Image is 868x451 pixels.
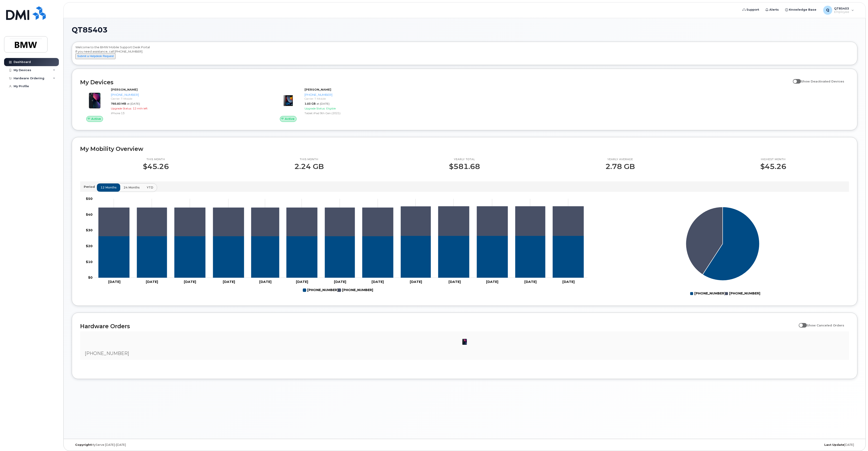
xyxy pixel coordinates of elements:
g: Series [686,207,760,280]
strong: Last Update [824,443,844,446]
p: Yearly average [605,158,635,161]
img: image20231002-3703462-1taoqtb.jpeg [277,90,299,111]
tspan: $0 [88,275,93,280]
div: Welcome to the BMW Mobile Support Desk Portal If you need assistance, call [PHONE_NUMBER]. [75,45,854,63]
tspan: [DATE] [108,280,120,284]
h2: Hardware Orders [80,323,796,330]
iframe: Messenger Launcher [848,431,865,448]
tspan: [DATE] [372,280,384,284]
span: Active [285,117,295,121]
span: at [DATE] [317,102,329,105]
g: 864-525-5258 [303,286,338,294]
g: Chart [686,207,760,297]
span: Eligible [326,107,336,110]
p: 2.78 GB [605,162,635,171]
span: Show Canceled Orders [807,323,844,327]
p: $45.26 [143,162,169,171]
h2: My Mobility Overview [80,145,849,152]
tspan: [DATE] [259,280,271,284]
div: Carrier: T-Mobile [305,97,460,101]
span: 785.83 MB [111,102,126,105]
span: 1.03 GB [305,102,316,105]
input: Show Canceled Orders [799,321,802,325]
span: at [DATE] [127,102,140,105]
p: Yearly total [449,158,480,161]
g: Legend [303,286,373,294]
tspan: $50 [86,197,93,201]
span: [PHONE_NUMBER] [85,351,129,356]
input: Show Deactivated Devices [793,77,796,81]
tspan: [DATE] [184,280,196,284]
img: image20231002-3703462-1ig824h.jpeg [84,90,106,111]
p: Period [84,185,97,189]
tspan: $10 [86,260,93,264]
g: 864-569-2060 [338,286,373,294]
div: iPhone 13 [111,111,266,115]
div: [DATE] [595,443,857,447]
p: $45.26 [760,162,786,171]
a: Active[PERSON_NAME][PHONE_NUMBER]Carrier: T-Mobile785.83 MBat [DATE]Upgrade Status:12 mth leftiPh... [80,87,268,122]
p: 2.24 GB [294,162,324,171]
tspan: $30 [86,228,93,232]
div: Carrier: T-Mobile [111,97,266,101]
tspan: [DATE] [486,280,498,284]
tspan: [DATE] [562,280,575,284]
tspan: $20 [86,244,93,248]
tspan: [DATE] [146,280,158,284]
span: Show Deactivated Devices [801,80,844,83]
span: 12 mth left [133,107,148,110]
div: [PHONE_NUMBER] [111,93,266,97]
tspan: [DATE] [448,280,461,284]
span: QT85403 [72,27,108,33]
div: [PHONE_NUMBER] [305,93,460,97]
button: Submit a Helpdesk Request [75,53,115,59]
tspan: [DATE] [223,280,235,284]
tspan: [DATE] [296,280,308,284]
span: Upgrade Status: [111,107,132,110]
p: This month [294,158,324,161]
tspan: $40 [86,212,93,216]
strong: [PERSON_NAME] [305,88,331,91]
tspan: [DATE] [524,280,537,284]
g: 864-569-2060 [98,206,584,236]
div: MyServe [DATE]–[DATE] [72,443,334,447]
a: Submit a Helpdesk Request [75,54,115,58]
p: $581.68 [449,162,480,171]
span: Active [91,117,101,121]
p: Highest month [760,158,786,161]
a: Active[PERSON_NAME][PHONE_NUMBER]Carrier: T-Mobile1.03 GBat [DATE]Upgrade Status:EligibleTablet i... [274,87,462,122]
g: Chart [86,197,587,294]
tspan: [DATE] [334,280,346,284]
p: This month [143,158,169,161]
tspan: [DATE] [410,280,422,284]
g: 864-525-5258 [98,236,584,277]
g: Legend [690,290,760,297]
h2: My Devices [80,79,791,86]
div: Tablet iPad 9th Gen (2021) [305,111,460,115]
span: Upgrade Status: [305,107,325,110]
img: image20231002-3703462-1ig824h.jpeg [460,337,469,346]
strong: Copyright [75,443,91,446]
span: YTD [147,185,153,190]
span: 24 months [124,185,140,190]
strong: [PERSON_NAME] [111,88,138,91]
